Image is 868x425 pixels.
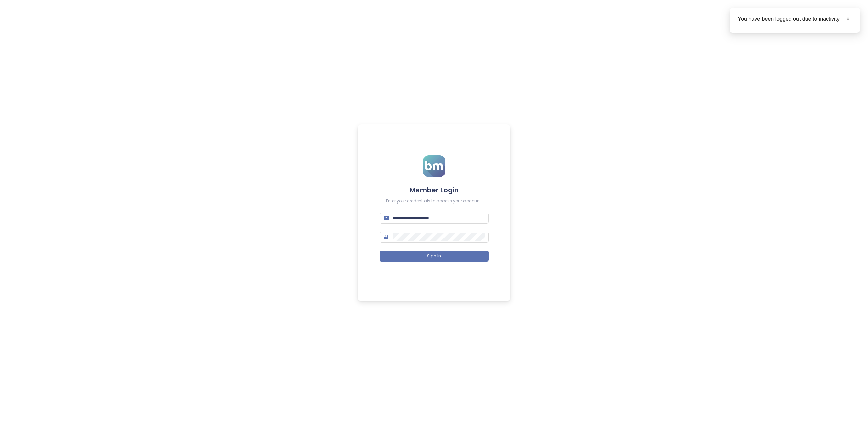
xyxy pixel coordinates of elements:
[423,155,445,177] img: logo
[384,235,389,239] span: lock
[380,251,489,262] button: Sign In
[846,16,850,21] span: close
[384,216,389,220] span: mail
[738,15,852,23] div: You have been logged out due to inactivity.
[427,253,441,259] span: Sign In
[380,198,489,205] div: Enter your credentials to access your account.
[380,185,489,195] h4: Member Login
